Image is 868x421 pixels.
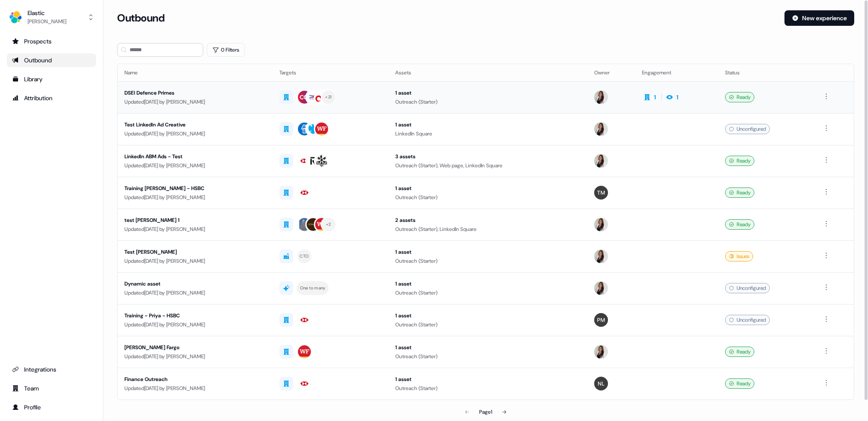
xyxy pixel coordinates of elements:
[124,89,266,97] div: DSEI Defence Primes
[28,17,66,26] div: [PERSON_NAME]
[124,129,266,138] div: Updated [DATE] by [PERSON_NAME]
[395,384,580,393] div: Outreach (Starter)
[124,184,266,193] div: Training [PERSON_NAME] - HSBC
[7,91,96,105] a: Go to attribution
[395,129,580,138] div: LinkedIn Square
[395,120,580,129] div: 1 asset
[124,193,266,202] div: Updated [DATE] by [PERSON_NAME]
[594,90,608,104] img: Kelly
[124,161,266,170] div: Updated [DATE] by [PERSON_NAME]
[300,284,325,292] div: One to many
[124,120,266,129] div: Test LinkedIn Ad Creative
[395,161,580,170] div: Outreach (Starter), Web page, LinkedIn Square
[395,280,580,288] div: 1 asset
[124,216,266,224] div: test [PERSON_NAME] 1
[594,249,608,263] img: Kelly
[784,10,854,26] button: New experience
[395,311,580,320] div: 1 asset
[395,375,580,384] div: 1 asset
[300,252,309,260] div: CTO
[124,152,266,161] div: LinkedIn ABM Ads - Test
[12,37,91,46] div: Prospects
[587,64,635,81] th: Owner
[325,93,332,101] div: + 21
[725,92,754,102] div: Ready
[395,89,580,97] div: 1 asset
[725,251,753,261] div: Issues
[395,193,580,202] div: Outreach (Starter)
[7,381,96,395] a: Go to team
[12,75,91,83] div: Library
[124,320,266,329] div: Updated [DATE] by [PERSON_NAME]
[124,257,266,265] div: Updated [DATE] by [PERSON_NAME]
[725,156,754,166] div: Ready
[12,384,91,393] div: Team
[725,378,754,389] div: Ready
[326,221,331,228] div: + 2
[7,53,96,67] a: Go to outbound experience
[7,400,96,414] a: Go to profile
[635,64,718,81] th: Engagement
[594,122,608,136] img: Kelly
[124,248,266,256] div: Test [PERSON_NAME]
[395,184,580,193] div: 1 asset
[124,343,266,352] div: [PERSON_NAME] Fargo
[395,352,580,361] div: Outreach (Starter)
[12,365,91,374] div: Integrations
[395,225,580,234] div: Outreach (Starter), LinkedIn Square
[388,64,587,81] th: Assets
[395,216,580,224] div: 2 assets
[124,352,266,361] div: Updated [DATE] by [PERSON_NAME]
[207,43,245,57] button: 0 Filters
[124,225,266,234] div: Updated [DATE] by [PERSON_NAME]
[12,403,91,412] div: Profile
[594,377,608,390] img: Nicole
[395,320,580,329] div: Outreach (Starter)
[7,34,96,48] a: Go to prospects
[124,375,266,384] div: Finance Outreach
[594,345,608,359] img: Kelly
[118,64,273,81] th: Name
[654,93,656,101] div: 1
[725,124,770,134] div: Unconfigured
[124,289,266,297] div: Updated [DATE] by [PERSON_NAME]
[117,12,164,25] h3: Outbound
[395,248,580,256] div: 1 asset
[725,315,770,325] div: Unconfigured
[594,186,608,200] img: Tanvee
[28,9,66,17] div: Elastic
[395,98,580,106] div: Outreach (Starter)
[124,98,266,106] div: Updated [DATE] by [PERSON_NAME]
[12,94,91,102] div: Attribution
[395,257,580,265] div: Outreach (Starter)
[725,219,754,230] div: Ready
[594,313,608,327] img: Priya
[395,343,580,352] div: 1 asset
[676,93,679,101] div: 1
[725,347,754,357] div: Ready
[124,280,266,288] div: Dynamic asset
[395,289,580,297] div: Outreach (Starter)
[725,187,754,198] div: Ready
[124,311,266,320] div: Training - Priya - HSBC
[12,56,91,65] div: Outbound
[718,64,814,81] th: Status
[594,154,608,168] img: Kelly
[725,283,770,293] div: Unconfigured
[395,152,580,161] div: 3 assets
[7,7,96,28] button: Elastic[PERSON_NAME]
[594,218,608,231] img: Kelly
[479,408,492,416] div: Page 1
[273,64,388,81] th: Targets
[7,363,96,376] a: Go to integrations
[124,384,266,393] div: Updated [DATE] by [PERSON_NAME]
[594,281,608,295] img: Kelly
[7,72,96,86] a: Go to templates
